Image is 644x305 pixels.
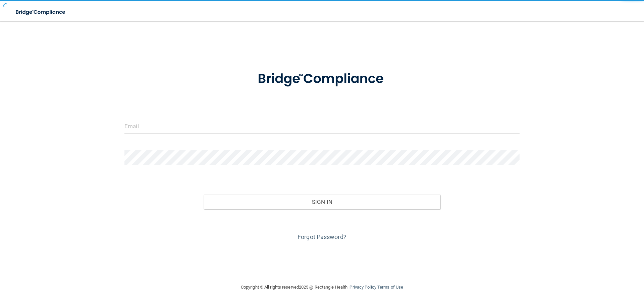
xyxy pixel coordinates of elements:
div: Copyright © All rights reserved 2025 @ Rectangle Health | | [200,277,444,298]
img: bridge_compliance_login_screen.278c3ca4.svg [244,62,400,96]
input: Email [124,119,520,134]
a: Privacy Policy [350,285,376,290]
a: Terms of Use [377,285,403,290]
a: Forgot Password? [298,233,346,240]
button: Sign In [204,195,441,209]
img: bridge_compliance_login_screen.278c3ca4.svg [10,5,72,19]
